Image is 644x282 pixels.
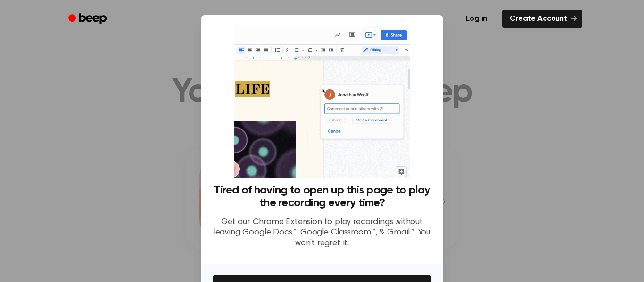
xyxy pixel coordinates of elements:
h3: Tired of having to open up this page to play the recording every time? [213,184,431,209]
a: Beep [62,10,115,28]
p: Get our Chrome Extension to play recordings without leaving Google Docs™, Google Classroom™, & Gm... [213,217,431,249]
a: Log in [456,8,496,30]
img: Beep extension in action [234,26,409,178]
a: Create Account [502,10,582,28]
